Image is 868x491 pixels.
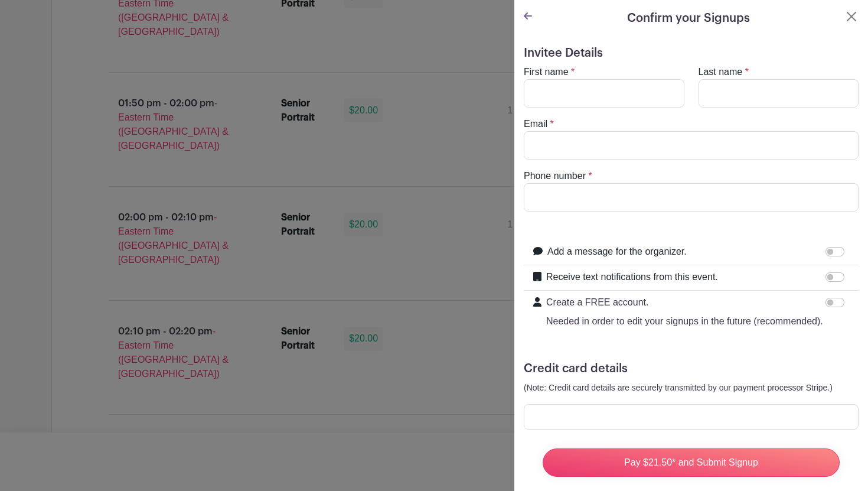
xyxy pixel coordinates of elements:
[543,448,840,477] input: Pay $21.50* and Submit Signup
[844,9,859,24] button: Close
[546,270,718,284] label: Receive text notifications from this event.
[524,383,833,392] small: (Note: Credit card details are securely transmitted by our payment processor Stripe.)
[547,245,687,259] label: Add a message for the organizer.
[699,65,743,79] label: Last name
[524,65,569,79] label: First name
[524,169,586,183] label: Phone number
[546,295,823,310] p: Create a FREE account.
[627,9,750,27] h5: Confirm your Signups
[524,362,859,376] h5: Credit card details
[531,411,851,422] iframe: Secure card payment input frame
[546,314,823,329] p: Needed in order to edit your signups in the future (recommended).
[524,117,547,131] label: Email
[524,46,859,60] h5: Invitee Details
